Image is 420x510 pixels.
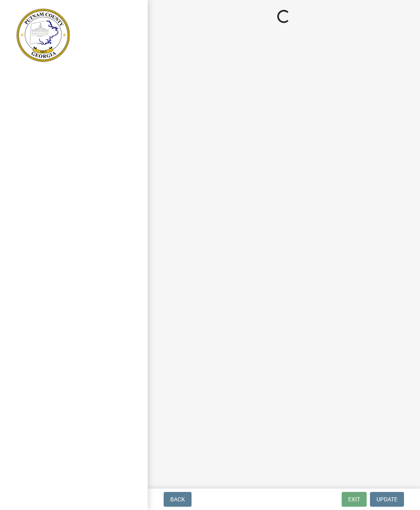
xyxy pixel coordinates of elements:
button: Exit [342,492,367,507]
span: Back [170,496,185,503]
button: Back [164,492,192,507]
span: Update [377,496,397,503]
img: Putnam County, Georgia [16,9,70,62]
button: Update [370,492,404,507]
